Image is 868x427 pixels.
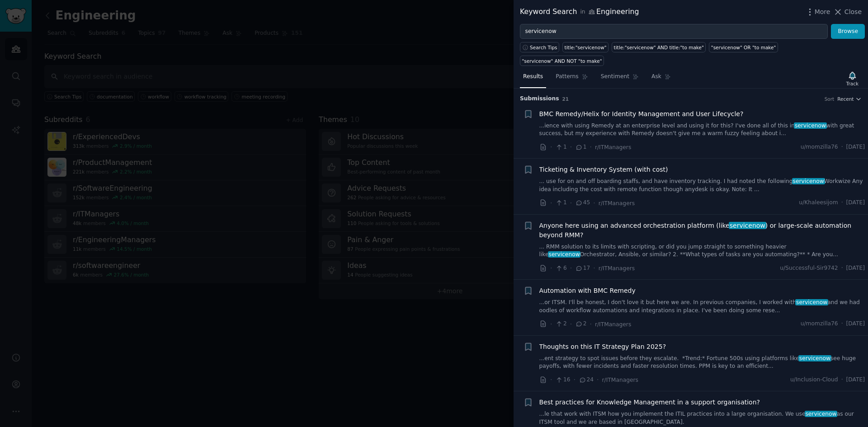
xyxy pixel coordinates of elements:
[794,122,827,129] span: servicenow
[550,198,552,208] span: ·
[833,7,862,17] button: Close
[837,96,854,102] span: Recent
[593,198,595,208] span: ·
[729,222,766,229] span: servicenow
[575,264,590,272] span: 17
[597,375,599,385] span: ·
[539,286,636,296] a: Automation with BMC Remedy
[575,199,590,207] span: 45
[799,199,838,207] span: u/Khaleesijom
[539,221,865,240] a: Anyone here using an advanced orchestration platform (likeservicenow) or large-scale automation b...
[539,355,865,371] a: ...ent strategy to spot issues before they escalate. *Trend:* Fortune 500s using platforms likese...
[555,143,566,151] span: 1
[831,24,865,39] button: Browse
[651,73,661,81] span: Ask
[555,264,566,272] span: 6
[844,7,862,17] span: Close
[520,6,639,18] div: Keyword Search Engineering
[555,199,566,207] span: 1
[539,122,865,138] a: ...ience with using Remedy at an enterprise level and using it for this? I've done all of this in...
[575,320,586,328] span: 2
[550,142,552,152] span: ·
[539,165,668,174] a: Ticketing & Inventory System (with cost)
[539,221,865,240] span: Anyone here using an advanced orchestration platform (like ) or large-scale automation beyond RMM?
[522,58,602,64] div: "servicenow" AND NOT "to make"
[539,243,865,259] a: ... RMM solution to its limits with scripting, or did you jump straight to something heavier like...
[548,251,581,258] span: servicenow
[556,73,578,81] span: Patterns
[599,265,635,272] span: r/ITManagers
[539,398,760,407] a: Best practices for Knowledge Management in a support organisation?
[552,70,591,88] a: Patterns
[846,199,865,207] span: [DATE]
[598,70,642,88] a: Sentiment
[798,355,831,361] span: servicenow
[599,200,635,206] span: r/ITManagers
[846,376,865,384] span: [DATE]
[612,42,706,52] a: title:"servicenow" AND title:"to make"
[550,375,552,385] span: ·
[595,144,631,150] span: r/ITManagers
[555,376,570,384] span: 16
[539,109,744,119] a: BMC Remedy/Helix for Identity Management and User Lifecycle?
[570,198,572,208] span: ·
[843,69,862,88] button: Track
[846,143,865,151] span: [DATE]
[550,319,552,329] span: ·
[648,70,674,88] a: Ask
[841,376,843,384] span: ·
[846,320,865,328] span: [DATE]
[801,143,838,151] span: u/momzilla76
[580,8,585,16] span: in
[539,410,865,426] a: ...le that work with ITSM how you implement the ITIL practices into a large organisation. We uses...
[837,96,862,102] button: Recent
[805,7,830,17] button: More
[711,44,776,51] div: "servicenow" OR "to make"
[570,263,572,273] span: ·
[570,142,572,152] span: ·
[709,42,778,52] a: "servicenow" OR "to make"
[815,7,830,17] span: More
[550,263,552,273] span: ·
[520,95,559,103] span: Submission s
[539,178,865,193] a: ... use for on and off boarding staffs, and have inventory tracking. I had noted the followingser...
[555,320,566,328] span: 2
[825,96,835,102] div: Sort
[792,178,825,184] span: servicenow
[590,142,592,152] span: ·
[601,73,629,81] span: Sentiment
[614,44,704,51] div: title:"servicenow" AND title:"to make"
[562,42,609,52] a: title:"servicenow"
[841,143,843,151] span: ·
[590,319,592,329] span: ·
[570,319,572,329] span: ·
[565,44,607,51] div: title:"servicenow"
[562,96,569,102] span: 21
[579,376,594,384] span: 24
[520,70,546,88] a: Results
[593,263,595,273] span: ·
[602,377,638,383] span: r/ITManagers
[780,264,838,272] span: u/Successful-Sir9742
[846,80,859,87] div: Track
[841,199,843,207] span: ·
[790,376,838,384] span: u/Inclusion-Cloud
[575,143,586,151] span: 1
[523,73,543,81] span: Results
[801,320,838,328] span: u/momzilla76
[520,24,828,39] input: Try a keyword related to your business
[841,264,843,272] span: ·
[805,411,838,417] span: servicenow
[846,264,865,272] span: [DATE]
[795,299,828,305] span: servicenow
[520,42,559,52] button: Search Tips
[539,342,666,352] a: Thoughts on this IT Strategy Plan 2025?
[539,299,865,314] a: ...or ITSM. I'll be honest, I don't love it but here we are. In previous companies, I worked with...
[841,320,843,328] span: ·
[595,321,631,328] span: r/ITManagers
